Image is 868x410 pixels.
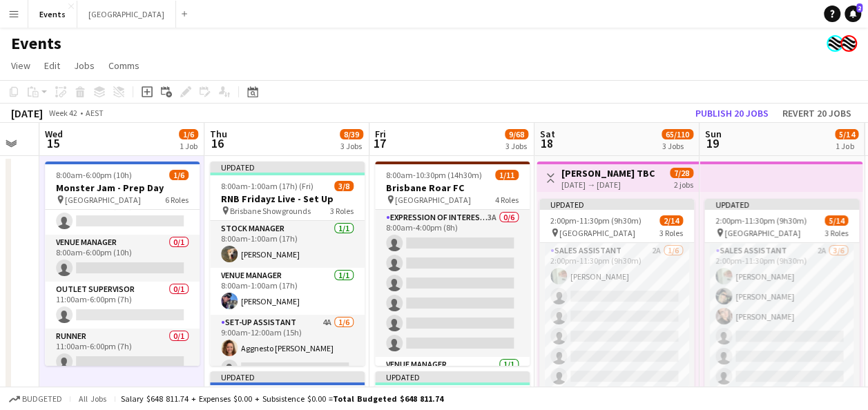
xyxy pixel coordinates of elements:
[76,393,109,404] span: All jobs
[845,6,861,22] a: 2
[86,108,104,118] div: AEST
[11,106,43,120] div: [DATE]
[6,57,36,75] a: View
[103,57,145,75] a: Comms
[68,57,100,75] a: Jobs
[121,393,443,404] div: Salary $648 811.74 + Expenses $0.00 + Subsistence $0.00 =
[77,1,176,28] button: [GEOGRAPHIC_DATA]
[108,59,139,72] span: Comms
[74,59,95,72] span: Jobs
[827,35,843,52] app-user-avatar: Event Merch
[11,33,61,54] h1: Events
[333,393,443,404] span: Total Budgeted $648 811.74
[46,108,80,118] span: Week 42
[11,59,30,72] span: View
[44,59,60,72] span: Edit
[840,35,857,52] app-user-avatar: Event Merch
[777,104,857,122] button: Revert 20 jobs
[7,391,64,407] button: Budgeted
[690,104,774,122] button: Publish 20 jobs
[28,1,77,28] button: Events
[856,3,862,12] span: 2
[22,394,62,404] span: Budgeted
[39,57,66,75] a: Edit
